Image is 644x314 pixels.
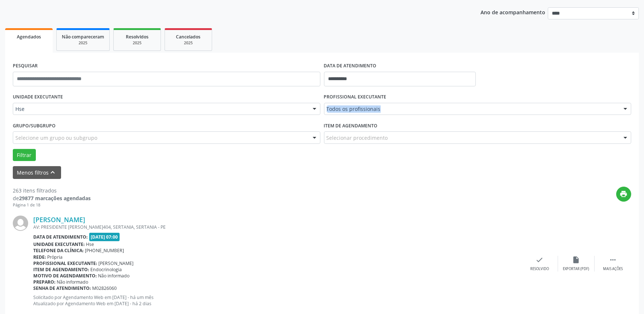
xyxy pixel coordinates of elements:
[33,285,91,291] b: Senha de atendimento:
[86,241,94,247] span: Hse
[616,187,631,202] button: print
[13,149,36,161] button: Filtrar
[98,273,130,279] span: Não informado
[33,260,97,266] b: Profissional executante:
[33,279,56,285] b: Preparo:
[13,187,91,194] div: 263 itens filtrados
[48,254,63,260] span: Própria
[13,120,56,131] label: Grupo/Subgrupo
[327,134,388,142] span: Selecionar procedimento
[481,7,545,16] p: Ano de acompanhamento
[13,216,28,231] img: img
[33,254,46,260] b: Rede:
[15,134,97,142] span: Selecione um grupo ou subgrupo
[119,40,155,46] div: 2025
[13,202,91,208] div: Página 1 de 18
[62,34,104,40] span: Não compareceram
[17,34,41,40] span: Agendados
[33,216,85,224] a: [PERSON_NAME]
[530,266,549,272] div: Resolvido
[324,120,378,131] label: Item de agendamento
[609,256,617,264] i: 
[57,279,88,285] span: Não informado
[170,40,207,46] div: 2025
[13,166,61,179] button: Menos filtroskeyboard_arrow_up
[563,266,590,272] div: Exportar (PDF)
[99,260,134,266] span: [PERSON_NAME]
[603,266,623,272] div: Mais ações
[33,266,89,273] b: Item de agendamento:
[126,34,148,40] span: Resolvidos
[15,105,305,113] span: Hse
[89,233,120,241] span: [DATE] 07:00
[13,91,63,103] label: UNIDADE EXECUTANTE
[324,60,377,72] label: DATA DE ATENDIMENTO
[33,294,521,307] p: Solicitado por Agendamento Web em [DATE] - há um mês Atualizado por Agendamento Web em [DATE] - h...
[324,91,387,103] label: PROFISSIONAL EXECUTANTE
[572,256,580,264] i: insert_drive_file
[176,34,201,40] span: Cancelados
[33,247,84,254] b: Telefone da clínica:
[93,285,117,291] span: M02826060
[19,195,91,202] strong: 29877 marcações agendadas
[13,194,91,202] div: de
[62,40,104,46] div: 2025
[327,105,617,113] span: Todos os profissionais
[33,273,97,279] b: Motivo de agendamento:
[33,234,88,240] b: Data de atendimento:
[620,190,628,198] i: print
[85,247,124,254] span: [PHONE_NUMBER]
[13,60,38,72] label: PESQUISAR
[49,168,57,176] i: keyboard_arrow_up
[536,256,544,264] i: check
[33,241,85,247] b: Unidade executante:
[91,266,122,273] span: Endocrinologia
[33,224,521,230] div: AV: PRESIDENTE [PERSON_NAME]404, SERTANIA, SERTANIA - PE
